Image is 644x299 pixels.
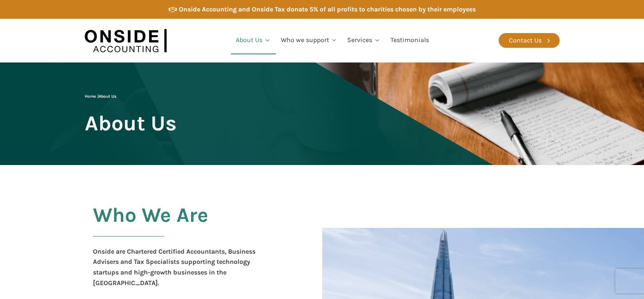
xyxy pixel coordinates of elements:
span: About Us [85,112,176,134]
img: Onside Accounting [85,25,167,56]
a: Home [85,94,96,99]
a: Services [342,27,386,54]
span: About Us [99,94,116,99]
a: About Us [231,27,276,54]
a: Who we support [276,27,343,54]
div: Contact Us [509,35,542,46]
div: Onside Accounting and Onside Tax donate 5% of all profits to charities chosen by their employees [179,4,476,15]
a: Testimonials [386,27,434,54]
h2: Who We Are [93,204,208,246]
a: Contact Us [499,33,560,48]
span: | [85,94,116,99]
b: Onside are Chartered Certified Accountants, Business Advisers and Tax Specialists supporting tech... [93,248,255,287]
